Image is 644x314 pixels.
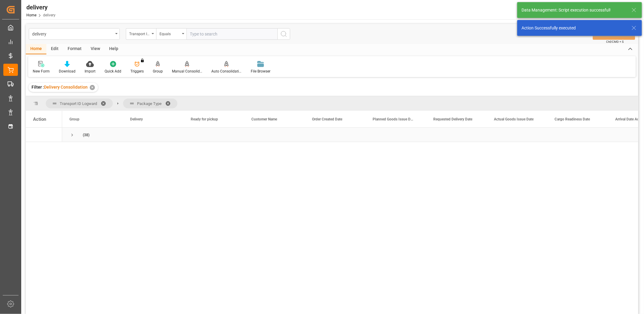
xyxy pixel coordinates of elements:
span: Ctrl/CMD + S [606,39,624,44]
span: Actual Goods Issue Date [494,117,534,121]
div: Action Successfully executed [522,25,626,31]
span: Delivery [130,117,143,121]
div: New Form [33,69,50,74]
button: search button [277,28,290,40]
span: Delivery Consolidation [44,85,88,89]
span: Transport ID Logward [60,101,97,106]
div: File Browser [251,69,270,74]
a: Home [26,13,36,17]
div: ✕ [90,85,95,90]
button: open menu [156,28,186,40]
div: Format [63,44,86,54]
input: Type to search [186,28,277,40]
div: Action [33,116,46,122]
span: Order Created Date [312,117,342,121]
div: Download [59,69,75,74]
span: Group [69,117,79,121]
span: (38) [83,128,90,142]
span: Ready for pickup [191,117,218,121]
span: Planned Goods Issue Date [373,117,413,121]
div: delivery [32,30,113,37]
div: Press SPACE to select this row. [26,128,62,142]
div: Help [105,44,123,54]
span: Package Type [137,101,162,106]
div: Auto Consolidation [211,69,242,74]
div: Home [26,44,46,54]
span: Cargo Readiness Date [555,117,590,121]
div: Data Management: Script execution successful! [522,7,626,13]
div: Transport ID Logward [129,30,150,37]
span: Filter : [32,85,44,89]
div: delivery [26,3,55,12]
div: Equals [159,30,180,37]
span: Customer Name [251,117,277,121]
button: open menu [126,28,156,40]
div: Edit [46,44,63,54]
div: Manual Consolidation [172,69,202,74]
button: open menu [29,28,120,40]
div: Quick Add [105,69,121,74]
span: Requested Delivery Date [433,117,472,121]
div: View [86,44,105,54]
div: Group [153,69,163,74]
div: Import [85,69,96,74]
